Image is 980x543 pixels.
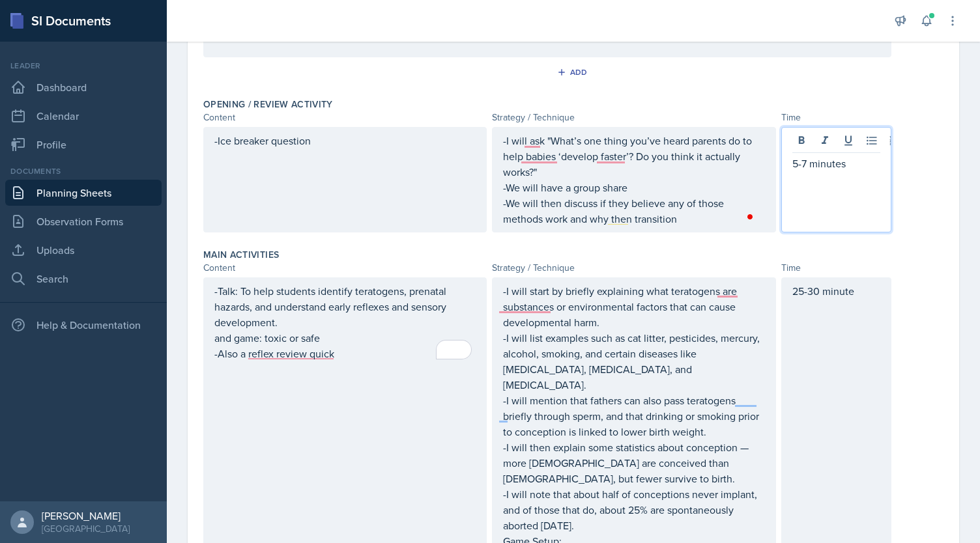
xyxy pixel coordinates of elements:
[5,74,162,100] a: Dashboard
[492,261,775,275] div: Strategy / Technique
[5,103,162,129] a: Calendar
[214,330,476,346] p: and game: toxic or safe
[781,261,891,275] div: Time
[42,509,130,522] div: [PERSON_NAME]
[5,208,162,234] a: Observation Forms
[503,393,764,439] p: -I will mention that fathers can also pass teratogens briefly through sperm, and that drinking or...
[5,266,162,292] a: Search
[503,133,764,180] p: -I will ask "What’s one thing you’ve heard parents do to help babies ‘develop faster’? Do you thi...
[203,248,279,261] label: Main Activities
[5,312,162,338] div: Help & Documentation
[42,522,130,535] div: [GEOGRAPHIC_DATA]
[503,180,764,195] p: -We will have a group share
[492,111,775,124] div: Strategy / Technique
[792,156,880,171] p: 5-7 minutes
[5,60,162,72] div: Leader
[203,98,333,111] label: Opening / Review Activity
[503,283,764,330] p: -I will start by briefly explaining what teratogens are substances or environmental factors that ...
[781,111,891,124] div: Time
[503,330,764,393] p: -I will list examples such as cat litter, pesticides, mercury, alcohol, smoking, and certain dise...
[214,283,476,361] div: To enrich screen reader interactions, please activate Accessibility in Grammarly extension settings
[5,237,162,263] a: Uploads
[203,261,487,275] div: Content
[560,67,588,77] div: Add
[503,486,764,533] p: -I will note that about half of conceptions never implant, and of those that do, about 25% are sp...
[553,63,595,82] button: Add
[503,133,764,227] div: To enrich screen reader interactions, please activate Accessibility in Grammarly extension settings
[203,111,487,124] div: Content
[5,165,162,177] div: Documents
[503,195,764,227] p: -We will then discuss if they believe any of those methods work and why then transition
[5,180,162,206] a: Planning Sheets
[214,283,476,330] p: -Talk: To help students identify teratogens, prenatal hazards, and understand early reflexes and ...
[5,132,162,158] a: Profile
[214,133,476,148] p: -Ice breaker question
[792,283,880,299] p: 25-30 minute
[214,346,476,361] p: -Also a reflex review quick
[503,439,764,486] p: -I will then explain some statistics about conception — more [DEMOGRAPHIC_DATA] are conceived tha...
